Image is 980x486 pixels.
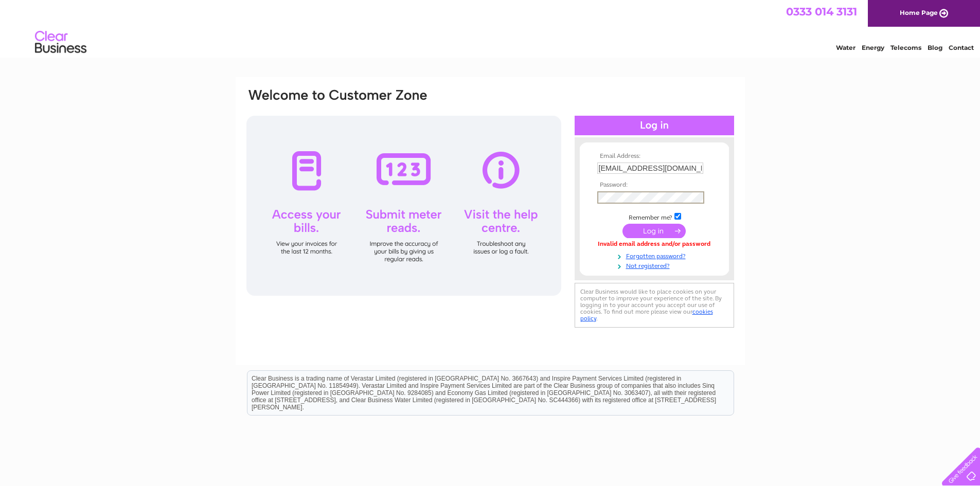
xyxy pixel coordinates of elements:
div: Clear Business is a trading name of Verastar Limited (registered in [GEOGRAPHIC_DATA] No. 3667643... [247,6,734,50]
a: 0333 014 3131 [786,5,857,18]
a: Not registered? [597,260,714,270]
a: Forgotten password? [597,250,714,260]
th: Password: [595,182,714,189]
a: Water [836,44,856,51]
input: Submit [622,224,686,238]
div: Clear Business would like to place cookies on your computer to improve your experience of the sit... [575,283,734,328]
div: Invalid email address and/or password [597,241,711,248]
img: logo.png [34,27,87,58]
a: Telecoms [890,44,921,51]
td: Remember me? [595,211,714,222]
a: cookies policy [580,308,713,322]
th: Email Address: [595,153,714,160]
a: Blog [928,44,942,51]
a: Energy [862,44,884,51]
a: Contact [949,44,974,51]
